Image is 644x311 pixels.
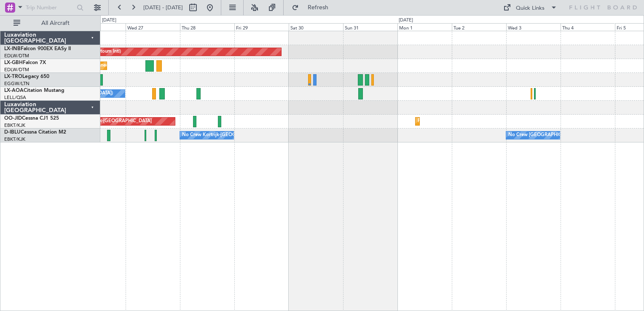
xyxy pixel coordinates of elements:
[4,88,24,93] span: LX-AOA
[143,4,183,11] span: [DATE] - [DATE]
[102,17,116,24] div: [DATE]
[397,23,452,31] div: Mon 1
[26,1,74,14] input: Trip Number
[506,23,561,31] div: Wed 3
[4,46,21,51] span: LX-INB
[60,115,152,128] div: AOG Maint Kortrijk-[GEOGRAPHIC_DATA]
[4,136,25,142] a: EBKT/KJK
[4,60,46,65] a: LX-GBHFalcon 7X
[452,23,506,31] div: Tue 2
[180,23,234,31] div: Thu 28
[4,74,22,79] span: LX-TRO
[4,130,66,135] a: D-IBLUCessna Citation M2
[516,4,545,13] div: Quick Links
[4,67,29,73] a: EDLW/DTM
[4,122,25,129] a: EBKT/KJK
[4,88,64,93] a: LX-AOACitation Mustang
[289,23,343,31] div: Sat 30
[343,23,397,31] div: Sun 31
[4,116,59,121] a: OO-JIDCessna CJ1 525
[4,130,21,135] span: D-IBLU
[182,129,269,142] div: No Crew Kortrijk-[GEOGRAPHIC_DATA]
[22,20,89,26] span: All Aircraft
[4,53,29,59] a: EDLW/DTM
[234,23,289,31] div: Fri 29
[418,115,516,128] div: Planned Maint Kortrijk-[GEOGRAPHIC_DATA]
[561,23,615,31] div: Thu 4
[4,80,30,87] a: EGGW/LTN
[4,46,71,51] a: LX-INBFalcon 900EX EASy II
[9,16,91,30] button: All Aircraft
[4,94,26,101] a: LELL/QSA
[126,23,180,31] div: Wed 27
[399,17,413,24] div: [DATE]
[4,74,49,79] a: LX-TROLegacy 650
[288,1,338,14] button: Refresh
[499,1,561,14] button: Quick Links
[4,116,22,121] span: OO-JID
[301,5,336,11] span: Refresh
[4,60,23,65] span: LX-GBH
